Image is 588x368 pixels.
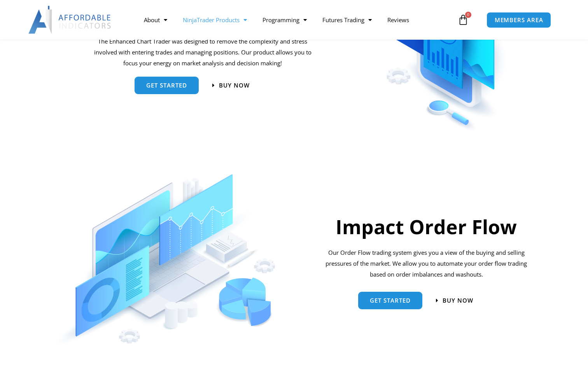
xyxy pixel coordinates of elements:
h2: Impact Order Flow [322,214,531,240]
span: Get started [370,298,411,303]
a: NinjaTrader Products [175,11,255,29]
span: MEMBERS AREA [495,17,543,23]
a: Get started [358,292,422,309]
a: MEMBERS AREA [486,12,551,28]
span: get started [146,82,187,88]
div: Our Order Flow trading system gives you a view of the buying and selling pressures of the market.... [322,247,531,280]
img: OrderFlow | Affordable Indicators – NinjaTrader [55,174,275,345]
a: Reviews [380,11,417,29]
p: The Enhanced Chart Trader was designed to remove the complexity and stress involved with entering... [93,36,313,69]
a: Futures Trading [315,11,380,29]
span: 0 [465,12,471,18]
span: Buy now [219,82,250,88]
img: LogoAI | Affordable Indicators – NinjaTrader [28,6,112,34]
a: 0 [446,9,480,31]
a: Programming [255,11,315,29]
a: get started [135,77,199,94]
a: About [136,11,175,29]
span: BUY NOW [443,298,473,303]
a: BUY NOW [436,298,473,303]
nav: Menu [136,11,456,29]
a: Buy now [212,82,250,88]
